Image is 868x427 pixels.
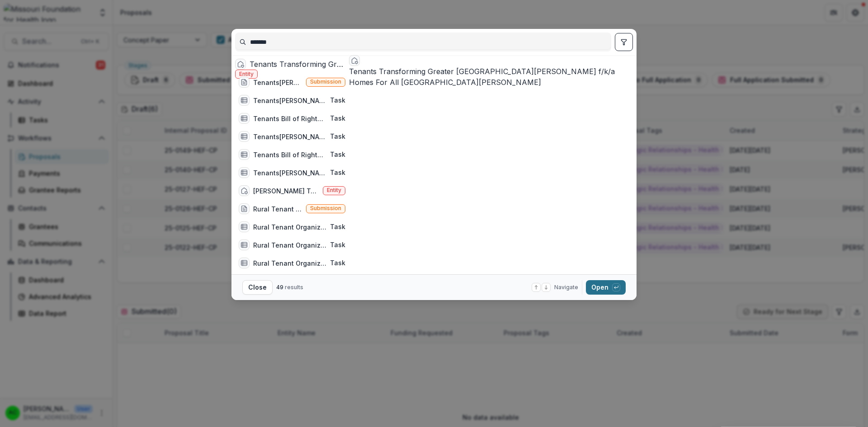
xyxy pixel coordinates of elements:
[615,33,633,51] button: toggle filters
[310,205,341,211] span: Submission
[253,132,326,141] div: Tenants[PERSON_NAME]l of Rights - 1924
[276,284,283,291] span: 49
[349,66,633,88] div: Tenants Transforming Greater [GEOGRAPHIC_DATA][PERSON_NAME] f/k/a Homes For All [GEOGRAPHIC_DATA]...
[253,186,319,196] div: [PERSON_NAME] Tenant Association
[253,96,326,105] div: Tenants[PERSON_NAME]l of Rights - 1908
[250,59,345,70] div: Tenants Transforming Greater [GEOGRAPHIC_DATA][PERSON_NAME] f/k/a Homes For All [GEOGRAPHIC_DATA]...
[554,283,578,291] span: Navigate
[586,280,626,295] button: Open
[253,168,326,178] div: Tenants[PERSON_NAME]l of Rights - 1809
[330,115,345,122] span: Task
[330,151,345,159] span: Task
[253,204,302,214] div: Rural Tenant Organizing & Affordable Housing Coalition Expansion (This project will expand the or...
[253,258,326,268] div: Rural Tenant Organizing & Affordable Housing Coalition Expansion - 3065
[310,79,341,85] span: Submission
[327,187,341,193] span: Entity
[253,222,326,232] div: Rural Tenant Organizing & Affordable Housing Coalition Expansion - 2951
[242,280,273,295] button: Close
[330,133,345,141] span: Task
[253,78,302,87] div: Tenants[PERSON_NAME]l of Rights (Homes for All [GEOGRAPHIC_DATA][PERSON_NAME] is increasing rente...
[330,169,345,177] span: Task
[330,97,345,104] span: Task
[330,259,345,267] span: Task
[330,223,345,231] span: Task
[285,284,303,291] span: results
[253,150,326,160] div: Tenants Bill of Rights - 1808
[239,71,254,77] span: Entity
[253,240,326,250] div: Rural Tenant Organizing & Affordable Housing Coalition Expansion - 3130
[253,114,326,123] div: Tenants Bill of Rights - 1904
[330,241,345,249] span: Task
